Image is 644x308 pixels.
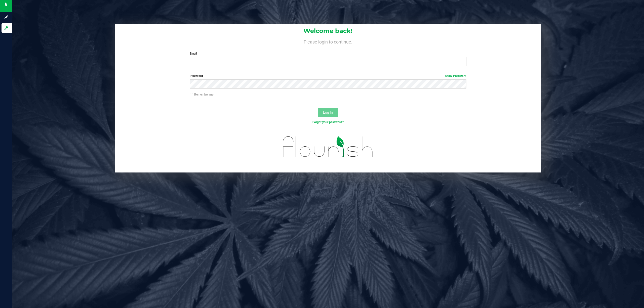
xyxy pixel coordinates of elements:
button: Log In [318,108,338,117]
span: Log In [323,110,333,114]
img: flourish_logo.svg [275,130,381,164]
inline-svg: Log in [4,25,9,30]
span: Password [190,74,203,78]
label: Remember me [190,92,213,97]
h4: Please login to continue. [115,38,541,44]
a: Forgot your password? [312,120,344,124]
h1: Welcome back! [115,28,541,34]
a: Show Password [445,74,466,78]
inline-svg: Sign up [4,15,9,20]
input: Remember me [190,93,193,97]
label: Email [190,51,466,56]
